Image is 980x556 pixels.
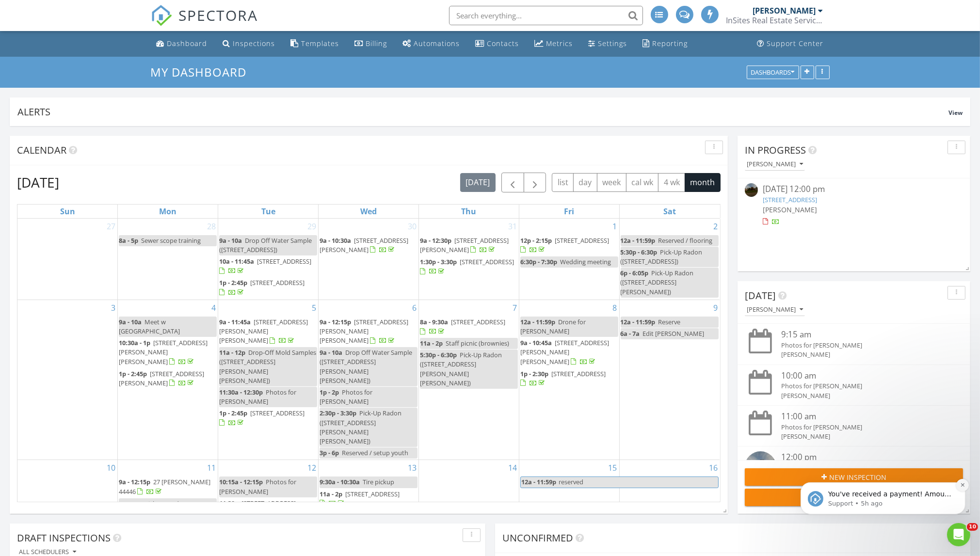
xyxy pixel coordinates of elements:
[205,219,218,234] a: Go to July 28, 2025
[531,35,577,53] a: Metrics
[219,277,317,298] a: 1p - 2:45p [STREET_ADDRESS]
[420,236,451,245] span: 9a - 12:30p
[521,477,557,487] span: 12a - 11:59p
[320,318,351,326] span: 9a - 12:15p
[233,39,275,48] div: Inspections
[420,339,443,348] span: 11a - 2p
[520,236,609,254] a: 12p - 2:15p [STREET_ADDRESS]
[17,460,118,541] td: Go to August 10, 2025
[257,257,311,266] span: [STREET_ADDRESS]
[781,341,945,350] div: Photos for [PERSON_NAME]
[179,5,258,25] span: SPECTORA
[22,69,37,85] img: Profile image for Support
[781,432,945,441] div: [PERSON_NAME]
[157,205,178,218] a: Monday
[170,57,183,70] button: Dismiss notification
[781,451,945,463] div: 12:00 pm
[707,460,720,476] a: Go to August 16, 2025
[745,183,758,196] img: streetview
[967,523,978,531] span: 10
[611,219,619,234] a: Go to August 1, 2025
[119,369,204,387] a: 1p - 2:45p [STREET_ADDRESS][PERSON_NAME]
[305,460,318,476] a: Go to August 12, 2025
[319,219,419,300] td: Go to July 30, 2025
[520,338,609,365] a: 9a - 10:45a [STREET_ADDRESS][PERSON_NAME][PERSON_NAME]
[399,35,464,53] a: Automations (Advanced)
[219,499,296,517] a: 11:30a [STREET_ADDRESS]
[947,523,970,546] iframe: Intercom live chat
[410,300,418,316] a: Go to August 6, 2025
[320,409,402,445] span: Pick-Up Radon ([STREET_ADDRESS][PERSON_NAME][PERSON_NAME])
[366,39,387,48] div: Billing
[781,381,945,391] div: Photos for [PERSON_NAME]
[119,338,208,365] a: 10:30a - 1p [STREET_ADDRESS][PERSON_NAME][PERSON_NAME]
[320,236,408,254] a: 9a - 10:30a [STREET_ADDRESS][PERSON_NAME]
[658,173,685,192] button: 4 wk
[626,173,659,192] button: cal wk
[747,306,803,313] div: [PERSON_NAME]
[611,300,619,316] a: Go to August 8, 2025
[621,236,656,245] span: 12a - 11:59p
[781,391,945,400] div: [PERSON_NAME]
[621,269,649,277] span: 6p - 6:05p
[219,35,279,53] a: Inspections
[320,477,360,486] span: 9:30a - 10:30a
[119,369,147,378] span: 1p - 2:45p
[449,6,643,25] input: Search everything...
[418,300,519,460] td: Go to August 7, 2025
[552,173,574,192] button: list
[219,257,311,275] a: 10a - 11:45a [STREET_ADDRESS]
[520,338,609,365] span: [STREET_ADDRESS][PERSON_NAME][PERSON_NAME]
[219,388,296,406] span: Photos for [PERSON_NAME]
[205,460,218,476] a: Go to August 11, 2025
[745,468,963,486] button: New Inspection
[621,329,640,338] span: 6a - 7a
[519,300,619,460] td: Go to August 8, 2025
[320,490,342,498] span: 11a - 2p
[17,300,118,460] td: Go to August 3, 2025
[619,219,720,300] td: Go to August 2, 2025
[711,300,720,316] a: Go to August 9, 2025
[520,235,618,256] a: 12p - 2:15p [STREET_ADDRESS]
[520,368,618,389] a: 1p - 2:30p [STREET_ADDRESS]
[219,408,317,429] a: 1p - 2:45p [STREET_ADDRESS]
[621,318,656,326] span: 12a - 11:59p
[320,236,408,254] span: [STREET_ADDRESS][PERSON_NAME]
[786,422,980,530] iframe: Intercom notifications message
[17,173,59,192] h2: [DATE]
[105,219,117,234] a: Go to July 27, 2025
[621,269,694,296] span: Pick-Up Radon ([STREET_ADDRESS][PERSON_NAME])
[420,350,502,387] span: Pick-Up Radon ([STREET_ADDRESS][PERSON_NAME][PERSON_NAME])
[520,318,586,335] span: Drone for [PERSON_NAME]
[524,173,546,192] button: Next month
[948,109,963,117] span: View
[319,460,419,541] td: Go to August 13, 2025
[661,205,678,218] a: Saturday
[219,348,316,385] span: Drop-Off Mold Samples ([STREET_ADDRESS][PERSON_NAME][PERSON_NAME])
[781,370,945,382] div: 10:00 am
[685,173,721,192] button: month
[487,39,519,48] div: Contacts
[320,388,372,406] span: Photos for [PERSON_NAME]
[560,257,611,266] span: Wedding meeting
[151,13,258,33] a: SPECTORA
[320,448,339,457] span: 3p - 6p
[767,39,824,48] div: Support Center
[363,477,394,486] span: Tire pickup
[219,477,296,495] span: Photos for [PERSON_NAME]
[745,489,963,506] button: New Quote
[119,318,142,326] span: 9a - 10a
[219,236,242,245] span: 9a - 10a
[119,338,208,365] span: [STREET_ADDRESS][PERSON_NAME][PERSON_NAME]
[15,61,179,93] div: message notification from Support, 5h ago. You've received a payment! Amount $400.00 Fee $0.00 Ne...
[619,300,720,460] td: Go to August 9, 2025
[763,195,817,204] a: [STREET_ADDRESS]
[745,303,805,317] button: [PERSON_NAME]
[726,16,823,25] div: InSites Real Estate Services
[320,318,408,345] span: [STREET_ADDRESS][PERSON_NAME][PERSON_NAME]
[320,490,400,508] a: 11a - 2p [STREET_ADDRESS]
[119,337,217,368] a: 10:30a - 1p [STREET_ADDRESS][PERSON_NAME][PERSON_NAME]
[250,278,305,287] span: [STREET_ADDRESS]
[754,35,828,53] a: Support Center
[219,409,305,427] a: 1p - 2:45p [STREET_ADDRESS]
